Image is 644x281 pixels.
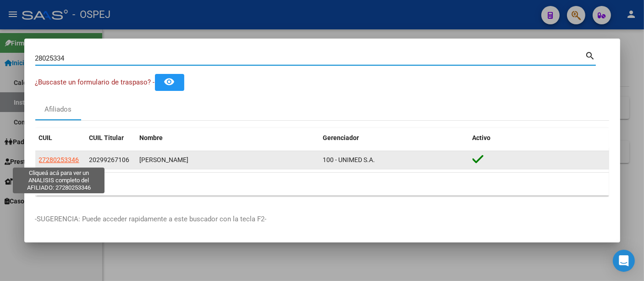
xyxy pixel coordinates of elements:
[86,128,136,148] datatable-header-cell: CUIL Titular
[35,173,609,196] div: 1 total
[35,214,609,225] p: -SUGERENCIA: Puede acceder rapidamente a este buscador con la tecla F2-
[473,134,491,141] span: Activo
[613,250,635,272] div: Open Intercom Messenger
[585,50,596,61] mat-icon: search
[164,76,175,87] mat-icon: remove_red_eye
[140,134,163,141] span: Nombre
[44,104,72,115] div: Afiliados
[35,78,155,86] span: ¿Buscaste un formulario de traspaso? -
[89,156,130,163] span: 20299267106
[323,156,375,163] span: 100 - UNIMED S.A.
[323,134,359,141] span: Gerenciador
[319,128,469,148] datatable-header-cell: Gerenciador
[89,134,124,141] span: CUIL Titular
[469,128,609,148] datatable-header-cell: Activo
[39,134,53,141] span: CUIL
[35,128,86,148] datatable-header-cell: CUIL
[39,156,79,163] span: 27280253346
[140,155,316,165] div: [PERSON_NAME]
[136,128,319,148] datatable-header-cell: Nombre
